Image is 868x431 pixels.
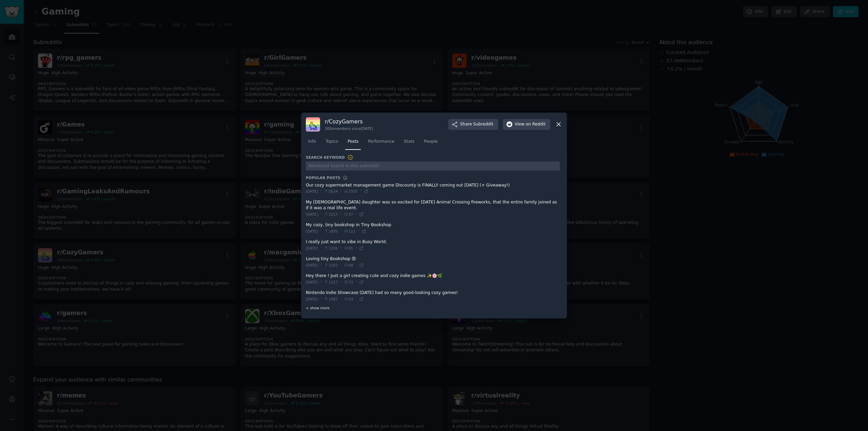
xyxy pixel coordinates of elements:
a: Topics [323,136,340,150]
a: Performance [366,136,397,150]
span: · [320,279,322,285]
a: People [421,136,440,150]
h3: Search Keyword [306,154,353,160]
button: ShareSubreddit [448,119,498,130]
span: [DATE] [306,212,318,217]
span: 63 [344,297,353,301]
span: Posts [348,139,358,145]
span: 73 [344,280,353,285]
span: [DATE] [306,280,318,285]
span: · [320,245,322,251]
span: 68 [344,263,353,268]
span: · [340,296,341,302]
span: · [340,211,341,217]
span: · [320,211,322,217]
span: · [355,245,357,251]
span: Stats [404,139,414,145]
span: · [358,228,359,234]
span: 1336 [324,246,338,251]
span: · [355,211,357,217]
input: Advanced search in this subreddit [306,161,560,171]
span: · [320,262,322,268]
span: + show more [306,306,330,310]
span: [DATE] [306,189,318,194]
span: · [320,296,322,302]
div: 305k members since [DATE] [325,126,373,131]
span: View [515,121,546,128]
span: People [424,139,438,145]
span: 2335 [344,189,358,194]
img: CozyGamers [306,117,320,132]
span: · [340,228,341,234]
span: [DATE] [306,246,318,251]
span: Info [308,139,316,145]
span: · [320,188,322,194]
span: · [340,188,341,194]
span: 1895 [324,229,338,234]
a: Stats [401,136,417,150]
span: · [355,262,357,268]
span: Performance [368,139,394,145]
span: Share [460,121,493,128]
span: · [340,279,341,285]
span: [DATE] [306,297,318,301]
span: · [355,296,357,302]
h3: Popular Posts [306,175,340,180]
h3: r/ CozyGamers [325,118,373,125]
span: 5524 [324,189,338,194]
span: 1127 [324,280,338,285]
button: Viewon Reddit [503,119,550,130]
span: · [360,188,361,194]
span: [DATE] [306,263,318,268]
a: Posts [345,136,361,150]
span: 112 [344,229,355,234]
span: · [340,245,341,251]
span: Topics [325,139,338,145]
span: 3217 [324,212,338,217]
span: · [320,228,322,234]
a: Info [306,136,318,150]
span: [DATE] [306,229,318,234]
span: · [340,262,341,268]
span: · [355,279,357,285]
span: 1202 [324,263,338,268]
span: 81 [344,246,353,251]
span: 1087 [324,297,338,301]
span: Subreddit [473,121,493,128]
span: on Reddit [526,121,546,128]
span: 37 [344,212,353,217]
